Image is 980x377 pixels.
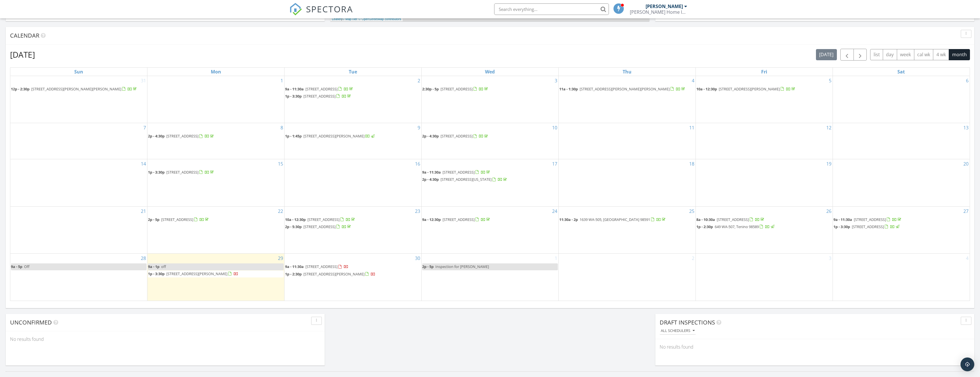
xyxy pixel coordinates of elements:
[422,86,558,93] a: 2:30p - 5p [STREET_ADDRESS]
[833,224,850,229] span: 1p - 3:30p
[166,133,198,139] span: [STREET_ADDRESS]
[559,86,686,92] a: 11a - 1:30p [STREET_ADDRESS][PERSON_NAME][PERSON_NAME]
[161,264,166,269] span: off
[833,206,970,254] td: Go to September 27, 2025
[691,76,695,85] a: Go to September 4, 2025
[10,49,35,60] h2: [DATE]
[688,123,695,132] a: Go to September 11, 2025
[422,86,439,92] span: 2:30p - 5p
[330,17,403,22] div: |
[816,49,837,60] button: [DATE]
[147,76,285,123] td: Go to September 1, 2025
[147,254,285,301] td: Go to September 29, 2025
[285,94,302,99] span: 1p - 3:30p
[840,49,854,61] button: Previous month
[6,331,325,347] div: No results found
[416,76,421,85] a: Go to September 2, 2025
[870,49,883,60] button: list
[551,159,558,168] a: Go to September 17, 2025
[833,254,970,301] td: Go to October 4, 2025
[854,217,886,222] span: [STREET_ADDRESS]
[148,271,284,277] a: 1p - 3:30p [STREET_ADDRESS][PERSON_NAME]
[285,224,421,230] a: 2p - 5:30p [STREET_ADDRESS]
[210,68,222,76] a: Monday
[422,170,491,175] a: 9a - 11:30a [STREET_ADDRESS]
[494,3,609,15] input: Search everything...
[717,217,749,222] span: [STREET_ADDRESS]
[161,217,193,222] span: [STREET_ADDRESS]
[307,217,340,222] span: [STREET_ADDRESS]
[10,318,52,326] span: Unconfirmed
[140,207,147,216] a: Go to September 21, 2025
[554,254,558,263] a: Go to October 1, 2025
[285,206,422,254] td: Go to September 23, 2025
[414,159,421,168] a: Go to September 16, 2025
[285,217,356,222] a: 10a - 12:30p [STREET_ADDRESS]
[148,170,215,175] a: 1p - 3:30p [STREET_ADDRESS]
[825,123,833,132] a: Go to September 12, 2025
[949,49,970,60] button: month
[825,159,833,168] a: Go to September 19, 2025
[277,159,284,168] a: Go to September 15, 2025
[422,170,441,175] span: 9a - 11:30a
[443,170,475,175] span: [STREET_ADDRESS]
[142,123,147,132] a: Go to September 7, 2025
[833,123,970,159] td: Go to September 13, 2025
[443,217,475,222] span: [STREET_ADDRESS]
[348,68,358,76] a: Tuesday
[897,49,914,60] button: week
[285,94,352,99] a: 1p - 3:30p [STREET_ADDRESS]
[914,49,934,60] button: cal wk
[691,254,695,263] a: Go to October 2, 2025
[422,176,558,183] a: 2p - 4:30p [STREET_ADDRESS][US_STATE]
[303,271,365,277] span: [STREET_ADDRESS][PERSON_NAME]
[303,94,336,99] span: [STREET_ADDRESS]
[422,133,439,139] span: 2p - 4:30p
[833,76,970,123] td: Go to September 6, 2025
[414,254,421,263] a: Go to September 30, 2025
[441,133,473,139] span: [STREET_ADDRESS]
[10,76,147,123] td: Go to August 31, 2025
[148,264,159,269] span: 9a - 1p
[422,177,439,182] span: 2p - 4:30p
[962,123,970,132] a: Go to September 13, 2025
[828,254,833,263] a: Go to October 3, 2025
[11,86,147,93] a: 12p - 2:30p [STREET_ADDRESS][PERSON_NAME][PERSON_NAME]
[661,329,695,333] div: All schedulers
[285,216,421,223] a: 10a - 12:30p [STREET_ADDRESS]
[148,133,215,139] a: 2p - 4:30p [STREET_ADDRESS]
[695,123,833,159] td: Go to September 12, 2025
[422,254,559,301] td: Go to October 1, 2025
[551,207,558,216] a: Go to September 24, 2025
[833,224,900,229] a: 1p - 3:30p [STREET_ADDRESS]
[422,159,559,206] td: Go to September 17, 2025
[696,217,715,222] span: 8a - 10:30a
[580,217,650,222] span: 1639 WA-505, [GEOGRAPHIC_DATA] 98591
[285,264,348,269] a: 9a - 11:30a [STREET_ADDRESS]
[73,68,84,76] a: Sunday
[31,86,121,92] span: [STREET_ADDRESS][PERSON_NAME][PERSON_NAME]
[285,86,354,92] a: 9a - 11:30a [STREET_ADDRESS]
[580,86,670,92] span: [STREET_ADDRESS][PERSON_NAME][PERSON_NAME]
[285,133,302,139] span: 1p - 1:45p
[285,93,421,100] a: 1p - 3:30p [STREET_ADDRESS]
[554,76,558,85] a: Go to September 3, 2025
[285,159,422,206] td: Go to September 16, 2025
[896,68,906,76] a: Saturday
[760,68,768,76] a: Friday
[484,68,496,76] a: Wednesday
[696,217,765,222] a: 8a - 10:30a [STREET_ADDRESS]
[11,264,22,269] span: 9a - 5p
[422,217,441,222] span: 9a - 12:30p
[551,123,558,132] a: Go to September 10, 2025
[148,271,165,276] span: 1p - 3:30p
[960,357,974,371] div: Open Intercom Messenger
[277,254,284,263] a: Go to September 29, 2025
[630,9,687,15] div: Bowman Home Inspections
[696,224,775,229] a: 1p - 2:30p 649 WA-507, Tenino 98589
[422,264,434,269] span: 2p - 5p
[696,216,832,223] a: 8a - 10:30a [STREET_ADDRESS]
[148,217,210,222] a: 2p - 5p [STREET_ADDRESS]
[435,264,489,269] span: Inspection for [PERSON_NAME]
[285,76,422,123] td: Go to September 2, 2025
